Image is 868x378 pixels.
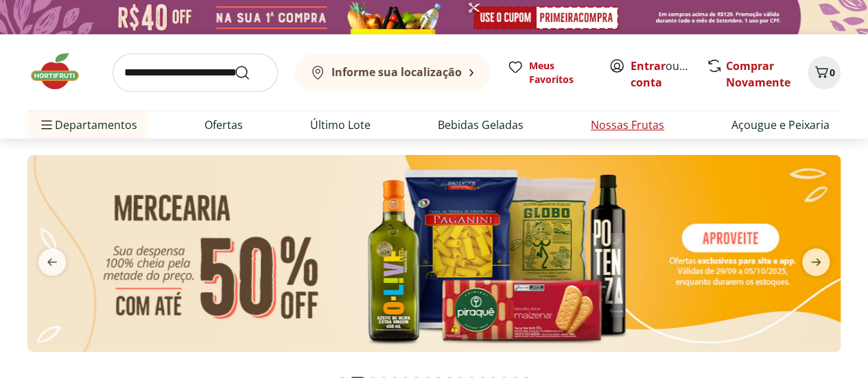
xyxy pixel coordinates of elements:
span: 0 [830,66,835,79]
span: Meus Favoritos [529,59,592,86]
a: Entrar [631,58,666,73]
a: Meus Favoritos [507,59,592,86]
button: previous [27,248,77,276]
button: Carrinho [808,56,841,89]
a: Nossas Frutas [591,117,664,133]
a: Último Lote [310,117,371,133]
img: Hortifruti [27,51,96,92]
a: Ofertas [204,117,243,133]
img: mercearia [27,155,841,352]
button: Menu [38,108,55,141]
b: Informe sua localização [331,64,462,80]
button: Informe sua localização [294,54,491,92]
span: Departamentos [38,108,137,141]
button: Submit Search [234,64,267,81]
a: Comprar Novamente [726,58,790,90]
button: next [791,248,841,276]
input: search [113,54,278,92]
a: Bebidas Geladas [438,117,524,133]
a: Criar conta [631,58,706,90]
span: ou [631,58,692,91]
a: Açougue e Peixaria [731,117,830,133]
